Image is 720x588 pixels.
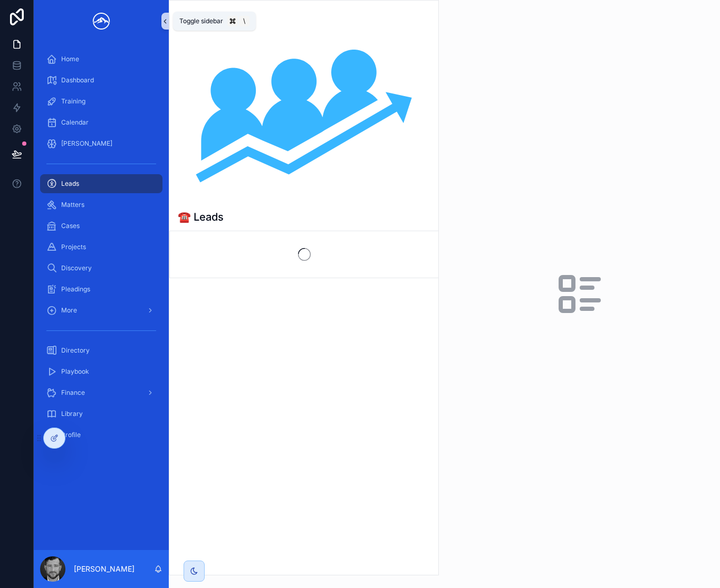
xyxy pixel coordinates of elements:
span: Playbook [61,367,89,376]
span: Training [61,97,85,106]
span: Pleadings [61,285,90,293]
a: Matters [40,195,162,214]
a: Home [40,50,162,69]
span: Home [61,55,79,63]
a: More [40,301,162,320]
a: Directory [40,341,162,360]
a: Leads [40,174,162,193]
a: Cases [40,216,162,235]
a: Dashboard [40,71,162,90]
a: Calendar [40,113,162,132]
span: Toggle sidebar [179,17,223,25]
a: Pleadings [40,280,162,299]
span: Cases [61,222,80,230]
span: Matters [61,201,84,209]
span: Finance [61,388,85,397]
span: Calendar [61,118,89,127]
a: Training [40,92,162,111]
a: Profile [40,425,162,444]
a: [PERSON_NAME] [40,134,162,153]
span: Profile [61,431,81,439]
a: Projects [40,238,162,257]
a: Discovery [40,259,162,278]
span: More [61,306,77,315]
span: Projects [61,243,86,251]
span: [PERSON_NAME] [61,139,112,148]
span: Leads [61,179,79,188]
span: \ [240,17,248,25]
a: Finance [40,383,162,402]
a: Playbook [40,362,162,381]
a: Library [40,404,162,423]
p: [PERSON_NAME] [74,564,135,574]
div: scrollable content [34,42,169,458]
img: App logo [89,13,114,30]
span: Dashboard [61,76,94,84]
span: Directory [61,346,90,355]
h1: ☎️ Leads [178,210,224,224]
span: Library [61,410,83,418]
span: Discovery [61,264,92,272]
